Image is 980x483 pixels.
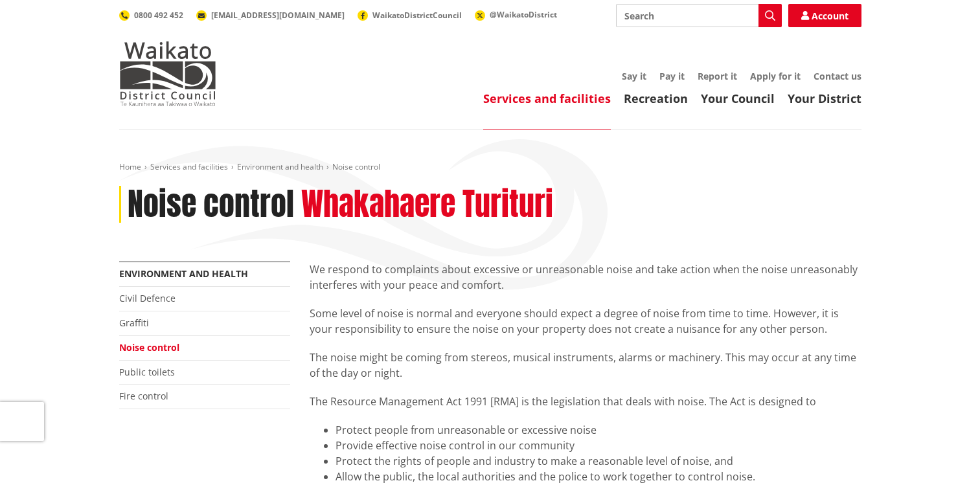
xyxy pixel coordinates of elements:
[358,10,462,21] a: WaikatoDistrictCouncil
[788,4,861,27] a: Account
[310,350,861,381] p: The noise might be coming from stereos, musical instruments, alarms or machinery. This may occur ...
[119,267,248,280] a: Environment and health
[483,91,611,106] a: Services and facilities
[372,10,462,21] span: WaikatoDistrictCouncil
[211,10,345,21] span: [EMAIL_ADDRESS][DOMAIN_NAME]
[622,70,646,82] a: Say it
[310,262,861,293] p: We respond to complaints about excessive or unreasonable noise and take action when the noise unr...
[336,438,861,453] li: Provide effective noise control in our community
[119,292,176,304] a: Civil Defence
[196,10,345,21] a: [EMAIL_ADDRESS][DOMAIN_NAME]
[150,161,228,172] a: Services and facilities
[119,41,216,106] img: Waikato District Council - Te Kaunihera aa Takiwaa o Waikato
[659,70,685,82] a: Pay it
[119,161,141,172] a: Home
[750,70,801,82] a: Apply for it
[310,394,861,409] p: The Resource Management Act 1991 [RMA] is the legislation that deals with noise. The Act is desig...
[332,161,380,172] span: Noise control
[701,91,775,106] a: Your Council
[490,9,557,20] span: @WaikatoDistrict
[698,70,737,82] a: Report it
[119,341,179,354] a: Noise control
[119,317,149,329] a: Graffiti
[624,91,688,106] a: Recreation
[616,4,782,27] input: Search input
[336,453,861,469] li: Protect the rights of people and industry to make a reasonable level of noise, and
[119,162,861,173] nav: breadcrumb
[310,306,861,337] p: Some level of noise is normal and everyone should expect a degree of noise from time to time. How...
[119,390,168,402] a: Fire control
[336,422,861,438] li: Protect people from unreasonable or excessive noise
[814,70,861,82] a: Contact us
[128,186,294,223] h1: Noise control
[475,9,557,20] a: @WaikatoDistrict
[119,366,175,378] a: Public toilets
[134,10,183,21] span: 0800 492 452
[119,10,183,21] a: 0800 492 452
[237,161,323,172] a: Environment and health
[301,186,553,223] h2: Whakahaere Turituri
[788,91,861,106] a: Your District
